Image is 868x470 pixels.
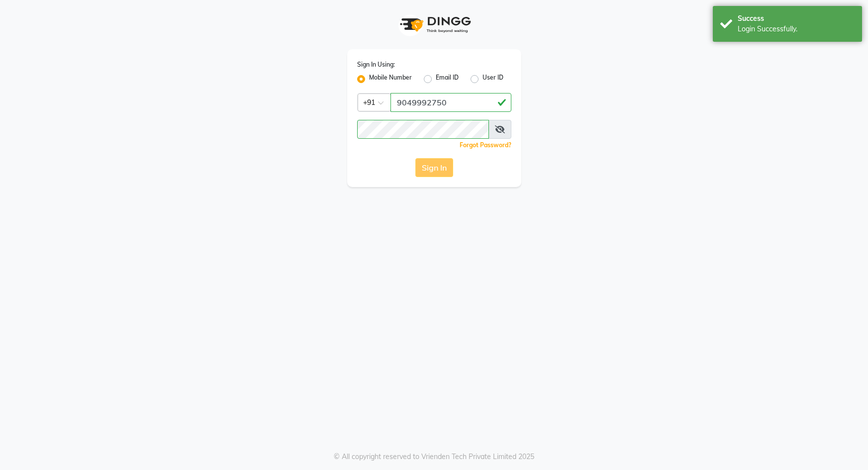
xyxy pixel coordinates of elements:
label: User ID [482,73,503,85]
div: Success [738,13,855,24]
a: Forgot Password? [460,141,511,149]
label: Sign In Using: [357,60,395,69]
img: logo1.svg [394,10,474,39]
label: Mobile Number [369,73,412,85]
label: Email ID [436,73,459,85]
div: Login Successfully. [738,24,855,34]
input: Username [357,120,489,139]
input: Username [390,93,511,112]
